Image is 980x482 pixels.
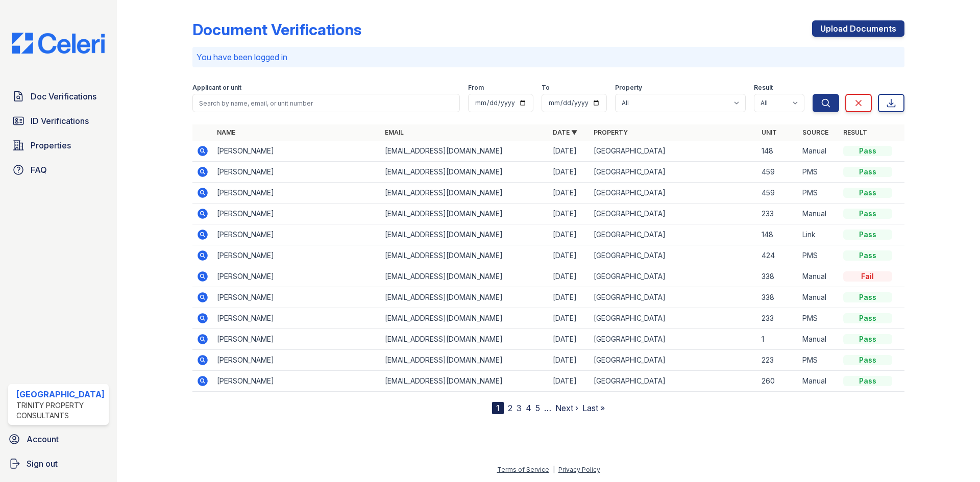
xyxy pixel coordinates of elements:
[213,308,381,329] td: [PERSON_NAME]
[590,162,757,183] td: [GEOGRAPHIC_DATA]
[812,20,904,37] a: Upload Documents
[468,84,484,92] label: From
[381,162,549,183] td: [EMAIL_ADDRESS][DOMAIN_NAME]
[590,329,757,350] td: [GEOGRAPHIC_DATA]
[549,329,590,350] td: [DATE]
[8,86,109,107] a: Doc Verifications
[217,129,235,136] a: Name
[843,292,892,302] div: Pass
[798,224,839,245] td: Link
[798,329,839,350] td: Manual
[31,115,89,127] span: ID Verifications
[757,204,798,224] td: 233
[27,458,58,470] span: Sign out
[508,403,512,413] a: 2
[213,141,381,162] td: [PERSON_NAME]
[4,453,113,474] a: Sign out
[757,308,798,329] td: 233
[385,129,404,136] a: Email
[213,371,381,392] td: [PERSON_NAME]
[590,224,757,245] td: [GEOGRAPHIC_DATA]
[497,466,549,473] a: Terms of Service
[213,204,381,224] td: [PERSON_NAME]
[517,403,522,413] a: 3
[535,403,540,413] a: 5
[553,129,577,136] a: Date ▼
[8,160,109,180] a: FAQ
[381,266,549,287] td: [EMAIL_ADDRESS][DOMAIN_NAME]
[549,371,590,392] td: [DATE]
[757,350,798,371] td: 223
[549,183,590,204] td: [DATE]
[192,84,241,92] label: Applicant or unit
[381,308,549,329] td: [EMAIL_ADDRESS][DOMAIN_NAME]
[798,245,839,266] td: PMS
[843,230,892,240] div: Pass
[549,266,590,287] td: [DATE]
[4,429,113,449] a: Account
[213,245,381,266] td: [PERSON_NAME]
[843,146,892,156] div: Pass
[590,204,757,224] td: [GEOGRAPHIC_DATA]
[590,308,757,329] td: [GEOGRAPHIC_DATA]
[843,271,892,282] div: Fail
[757,141,798,162] td: 148
[549,287,590,308] td: [DATE]
[549,162,590,183] td: [DATE]
[381,371,549,392] td: [EMAIL_ADDRESS][DOMAIN_NAME]
[544,402,551,414] span: …
[8,135,109,156] a: Properties
[549,308,590,329] td: [DATE]
[213,329,381,350] td: [PERSON_NAME]
[549,204,590,224] td: [DATE]
[4,33,113,54] img: CE_Logo_Blue-a8612792a0a2168367f1c8372b55b34899dd931a85d93a1a3d3e32e68fde9ad4.png
[590,371,757,392] td: [GEOGRAPHIC_DATA]
[381,287,549,308] td: [EMAIL_ADDRESS][DOMAIN_NAME]
[213,350,381,371] td: [PERSON_NAME]
[549,224,590,245] td: [DATE]
[594,129,628,136] a: Property
[798,266,839,287] td: Manual
[27,433,59,445] span: Account
[213,266,381,287] td: [PERSON_NAME]
[31,139,71,151] span: Properties
[798,350,839,371] td: PMS
[802,129,828,136] a: Source
[526,403,531,413] a: 4
[549,245,590,266] td: [DATE]
[843,376,892,386] div: Pass
[798,204,839,224] td: Manual
[757,287,798,308] td: 338
[590,141,757,162] td: [GEOGRAPHIC_DATA]
[590,287,757,308] td: [GEOGRAPHIC_DATA]
[798,162,839,183] td: PMS
[558,466,600,473] a: Privacy Policy
[381,245,549,266] td: [EMAIL_ADDRESS][DOMAIN_NAME]
[843,167,892,177] div: Pass
[590,266,757,287] td: [GEOGRAPHIC_DATA]
[381,329,549,350] td: [EMAIL_ADDRESS][DOMAIN_NAME]
[213,183,381,204] td: [PERSON_NAME]
[757,245,798,266] td: 424
[843,129,867,136] a: Result
[8,111,109,131] a: ID Verifications
[492,402,504,414] div: 1
[553,466,555,473] div: |
[549,350,590,371] td: [DATE]
[590,350,757,371] td: [GEOGRAPHIC_DATA]
[754,84,773,92] label: Result
[798,308,839,329] td: PMS
[798,183,839,204] td: PMS
[843,188,892,198] div: Pass
[582,403,605,413] a: Last »
[542,84,550,92] label: To
[192,20,361,39] div: Document Verifications
[381,183,549,204] td: [EMAIL_ADDRESS][DOMAIN_NAME]
[843,209,892,219] div: Pass
[381,204,549,224] td: [EMAIL_ADDRESS][DOMAIN_NAME]
[843,334,892,344] div: Pass
[757,266,798,287] td: 338
[555,403,578,413] a: Next ›
[197,51,900,63] p: You have been logged in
